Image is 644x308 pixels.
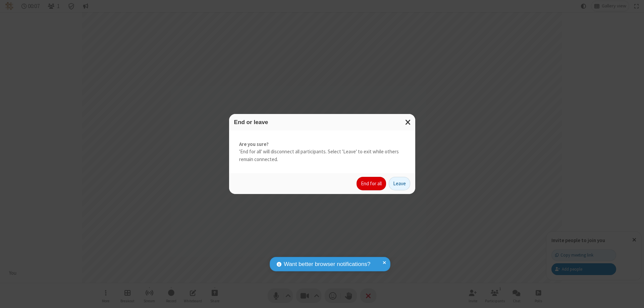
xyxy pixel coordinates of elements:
div: 'End for all' will disconnect all participants. Select 'Leave' to exit while others remain connec... [229,130,415,174]
h3: End or leave [234,119,410,125]
button: Close modal [401,114,415,130]
button: End for all [357,177,386,190]
button: Leave [389,177,410,190]
span: Want better browser notifications? [284,260,370,269]
strong: Are you sure? [239,141,405,148]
